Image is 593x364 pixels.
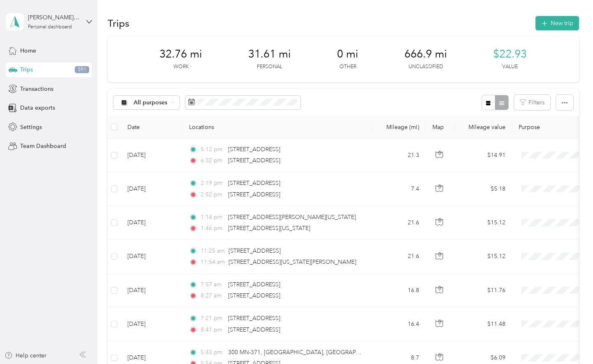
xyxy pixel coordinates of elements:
span: 31.61 mi [248,48,291,61]
span: [STREET_ADDRESS] [228,292,280,299]
span: Home [20,46,36,55]
span: [STREET_ADDRESS][PERSON_NAME][US_STATE] [228,214,356,221]
td: $15.12 [455,240,512,274]
td: [DATE] [121,274,182,307]
span: 1:14 pm [201,213,224,222]
span: 2:52 pm [201,190,224,199]
div: Personal dashboard [28,25,72,30]
span: All purposes [134,100,168,106]
td: 21.6 [371,206,426,240]
span: [STREET_ADDRESS] [228,281,280,288]
span: [STREET_ADDRESS][US_STATE] [228,225,310,232]
span: [STREET_ADDRESS][US_STATE][PERSON_NAME] [228,258,356,265]
td: [DATE] [121,172,182,206]
button: Help center [5,351,46,360]
button: Filters [514,95,550,110]
span: Data exports [20,104,55,112]
iframe: Everlance-gr Chat Button Frame [547,318,593,364]
span: 666.9 mi [404,48,447,61]
p: Other [339,63,356,71]
td: 16.8 [371,274,426,307]
span: $22.93 [493,48,527,61]
span: Settings [20,123,42,131]
th: Date [121,116,182,138]
td: 21.3 [371,138,426,172]
span: 300 MN-371, [GEOGRAPHIC_DATA], [GEOGRAPHIC_DATA] [228,349,385,356]
span: [STREET_ADDRESS] [228,326,280,333]
p: Value [502,63,518,71]
th: Locations [182,116,371,138]
span: [STREET_ADDRESS] [228,247,281,254]
span: Trips [20,65,33,74]
td: $11.48 [455,307,512,341]
span: Team Dashboard [20,142,66,150]
td: 16.4 [371,307,426,341]
span: [STREET_ADDRESS] [228,180,280,187]
button: New trip [535,16,579,30]
span: 6:32 pm [201,156,224,165]
span: Transactions [20,85,53,93]
span: 0 mi [337,48,358,61]
span: [STREET_ADDRESS] [228,191,280,198]
span: [STREET_ADDRESS] [228,146,280,153]
span: 7:21 pm [201,314,224,323]
td: 7.4 [371,172,426,206]
span: 1:46 pm [201,224,224,233]
span: 2:19 pm [201,179,224,188]
td: [DATE] [121,240,182,274]
td: $5.18 [455,172,512,206]
span: 591 [75,66,89,74]
th: Mileage value [455,116,512,138]
td: [DATE] [121,138,182,172]
th: Mileage (mi) [371,116,426,138]
span: 32.76 mi [159,48,202,61]
p: Work [173,63,189,71]
td: $15.12 [455,206,512,240]
p: Unclassified [408,63,443,71]
div: [PERSON_NAME][EMAIL_ADDRESS][PERSON_NAME][DOMAIN_NAME] [28,13,79,22]
span: [STREET_ADDRESS] [228,157,280,164]
span: 8:41 pm [201,325,224,334]
th: Map [426,116,455,138]
h1: Trips [108,19,129,28]
span: 5:12 pm [201,145,224,154]
td: [DATE] [121,307,182,341]
td: $14.91 [455,138,512,172]
td: 21.6 [371,240,426,274]
td: [DATE] [121,206,182,240]
span: 8:27 am [201,291,224,300]
td: $11.76 [455,274,512,307]
span: 11:54 am [201,258,225,267]
span: 7:57 am [201,280,224,289]
span: 5:43 pm [201,348,224,357]
span: [STREET_ADDRESS] [228,315,280,322]
p: Personal [257,63,282,71]
span: 11:25 am [201,247,225,256]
